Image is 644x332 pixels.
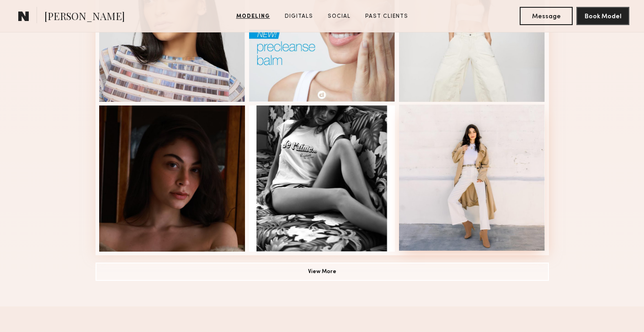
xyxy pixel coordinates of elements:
[96,263,549,281] button: View More
[362,12,412,21] a: Past Clients
[233,12,274,21] a: Modeling
[520,7,573,25] button: Message
[576,7,629,25] button: Book Model
[281,12,317,21] a: Digitals
[324,12,354,21] a: Social
[44,9,125,25] span: [PERSON_NAME]
[576,12,629,20] a: Book Model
